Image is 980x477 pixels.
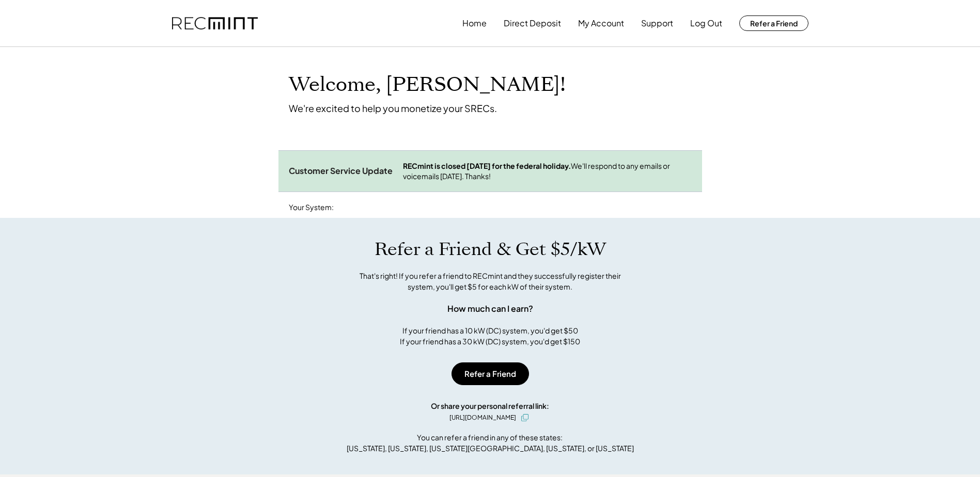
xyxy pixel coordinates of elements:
[348,271,632,292] div: That's right! If you refer a friend to RECmint and they successfully register their system, you'l...
[578,13,624,34] button: My Account
[504,13,561,34] button: Direct Deposit
[375,239,606,260] h1: Refer a Friend & Get $5/kW
[447,303,533,315] div: How much can I earn?
[403,161,571,170] strong: RECmint is closed [DATE] for the federal holiday.
[347,432,634,454] div: You can refer a friend in any of these states: [US_STATE], [US_STATE], [US_STATE][GEOGRAPHIC_DATA...
[641,13,673,34] button: Support
[462,13,487,34] button: Home
[289,202,334,213] div: Your System:
[519,411,531,424] button: click to copy
[289,166,393,177] div: Customer Service Update
[690,13,722,34] button: Log Out
[452,362,529,385] button: Refer a Friend
[172,17,258,30] img: recmint-logotype%403x.png
[289,102,497,114] div: We're excited to help you monetize your SRECs.
[739,15,808,31] button: Refer a Friend
[289,73,566,97] h1: Welcome, [PERSON_NAME]!
[403,161,692,181] div: We'll respond to any emails or voicemails [DATE]. Thanks!
[449,413,516,422] div: [URL][DOMAIN_NAME]
[400,325,580,347] div: If your friend has a 10 kW (DC) system, you'd get $50 If your friend has a 30 kW (DC) system, you...
[431,401,549,411] div: Or share your personal referral link:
